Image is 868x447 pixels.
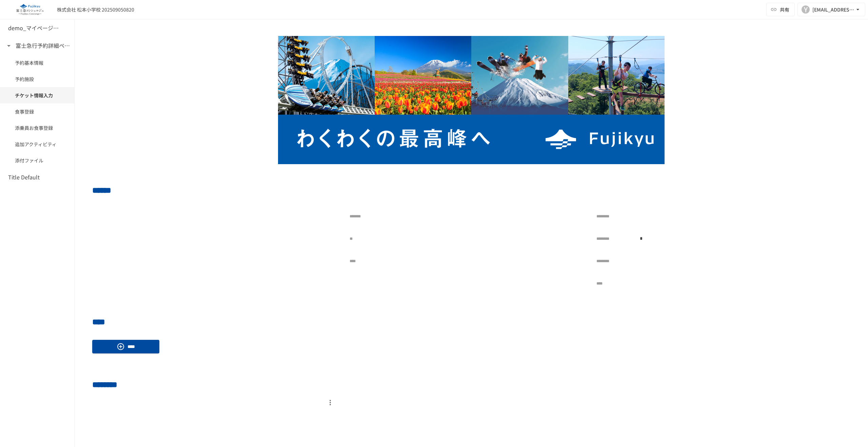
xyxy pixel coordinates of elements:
button: 共有 [766,3,795,16]
div: [EMAIL_ADDRESS][DOMAIN_NAME] [812,5,854,14]
span: 共有 [780,6,789,13]
span: 追加アクティビティ [15,140,59,148]
div: Y [802,5,810,14]
h6: 富士急行予約詳細ページ [16,41,70,50]
span: 予約基本情報 [15,59,59,66]
h6: Title Default [8,173,40,182]
span: 添乗員お食事登録 [15,124,59,132]
img: aBYkLqpyozxcRUIzwTbdsAeJVhA2zmrFK2AAxN90RDr [278,36,665,164]
div: 株式会社 松本小学校 202509050820 [57,6,134,13]
h6: demo_マイページ詳細 [8,24,62,33]
span: 食事登録 [15,108,59,115]
button: Y[EMAIL_ADDRESS][DOMAIN_NAME] [797,3,865,16]
span: チケット情報入力 [15,92,59,99]
span: 予約施設 [15,75,59,83]
img: eQeGXtYPV2fEKIA3pizDiVdzO5gJTl2ahLbsPaD2E4R [8,4,52,15]
span: 添付ファイル [15,157,59,164]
